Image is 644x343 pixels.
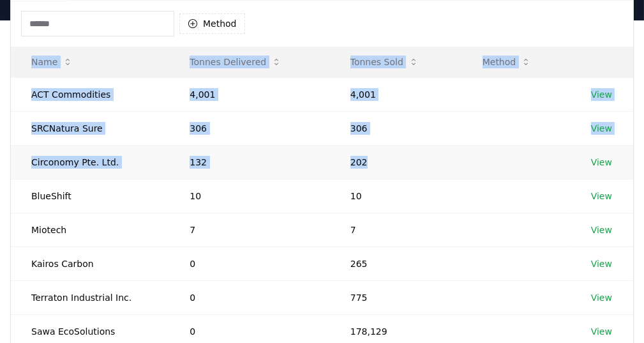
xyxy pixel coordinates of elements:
td: 0 [169,247,329,280]
td: 265 [330,247,462,280]
td: 10 [169,179,329,213]
td: BlueShift [11,179,169,213]
a: View [591,257,612,270]
td: ACT Commodities [11,77,169,111]
button: Tonnes Sold [340,49,429,75]
button: Name [21,49,83,75]
a: View [591,291,612,304]
td: Miotech [11,213,169,247]
td: SRCNatura Sure [11,111,169,145]
a: View [591,224,612,236]
td: 775 [330,280,462,314]
td: 7 [330,213,462,247]
a: View [591,88,612,101]
td: 202 [330,145,462,179]
td: 4,001 [330,77,462,111]
td: Circonomy Pte. Ltd. [11,145,169,179]
td: 10 [330,179,462,213]
td: Terraton Industrial Inc. [11,280,169,314]
td: Kairos Carbon [11,247,169,280]
button: Method [472,49,542,75]
td: 132 [169,145,329,179]
a: View [591,156,612,169]
button: Tonnes Delivered [179,49,292,75]
td: 306 [169,111,329,145]
a: View [591,325,612,338]
td: 4,001 [169,77,329,111]
button: Method [179,13,245,34]
td: 0 [169,280,329,314]
a: View [591,122,612,135]
td: 306 [330,111,462,145]
td: 7 [169,213,329,247]
a: View [591,190,612,202]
